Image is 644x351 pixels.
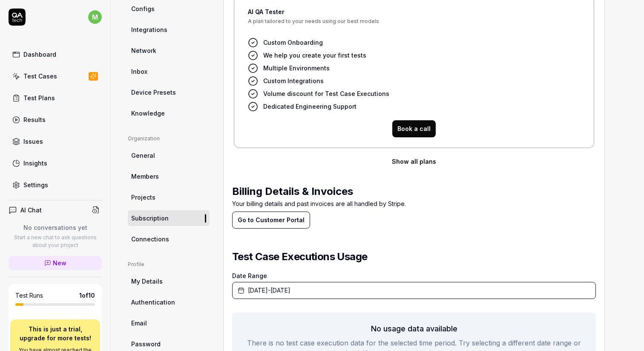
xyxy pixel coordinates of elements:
button: Book a call [392,120,436,137]
label: Date Range [232,271,596,280]
div: Test Plans [23,93,55,102]
a: Inbox [128,64,210,79]
a: Dashboard [9,46,102,63]
a: My Details [128,273,210,289]
span: Device Presets [131,88,176,97]
div: Organization [128,135,210,142]
a: Projects [128,189,210,205]
span: A plan tailored to your needs using our best models [248,19,580,31]
span: Volume discount for Test Case Executions [263,89,389,98]
a: Settings [9,177,102,193]
div: Profile [128,261,210,268]
h5: Test Runs [15,292,43,299]
a: Issues [9,133,102,150]
h2: Billing Details & Invoices [232,184,596,199]
span: Custom Integrations [263,76,324,85]
a: Device Presets [128,84,210,100]
h3: No usage data available [242,323,586,334]
a: Integrations [128,22,210,38]
span: m [88,10,102,24]
span: Authentication [131,298,175,307]
a: Insights [9,155,102,171]
span: Dedicated Engineering Support [263,102,356,111]
button: m [88,9,102,26]
a: Subscription [128,210,210,226]
button: Go to Customer Portal [232,212,310,229]
p: Start a new chat to ask questions about your project [9,234,102,249]
span: Inbox [131,67,147,76]
p: This is just a trial, upgrade for more tests! [15,325,95,342]
span: We help you create your first tests [263,51,366,60]
div: Dashboard [23,50,56,59]
div: Insights [23,159,47,168]
button: Show all plans [232,153,596,170]
a: Results [9,111,102,128]
span: Custom Onboarding [263,38,323,47]
p: Your billing details and past invoices are all handled by Stripe. [232,199,596,212]
a: Knowledge [128,105,210,121]
span: [DATE] - [DATE] [248,286,290,295]
span: Members [131,172,159,181]
span: Knowledge [131,109,165,118]
span: Password [131,339,161,348]
div: Test Cases [23,72,57,81]
h2: Test Case Executions Usage [232,249,596,264]
a: General [128,148,210,163]
span: Projects [131,193,155,202]
a: Members [128,168,210,184]
span: Email [131,319,147,328]
span: Configs [131,4,155,13]
a: Network [128,43,210,58]
a: Authentication [128,294,210,310]
button: [DATE]-[DATE] [232,282,596,299]
span: General [131,151,155,160]
div: Results [23,115,46,124]
a: Connections [128,231,210,247]
a: New [9,256,102,270]
span: 1 of 10 [79,291,95,300]
p: No conversations yet [9,223,102,232]
span: New [53,258,66,267]
span: Subscription [131,214,169,223]
a: Test Cases [9,68,102,84]
div: Settings [23,180,48,189]
span: Integrations [131,25,167,34]
a: Configs [128,1,210,17]
span: Multiple Environments [263,64,330,73]
span: Connections [131,235,169,244]
span: My Details [131,277,163,286]
a: Test Plans [9,90,102,106]
a: Book a call [392,124,436,133]
span: Network [131,46,156,55]
h4: AI QA Tester [248,7,580,16]
h4: AI Chat [20,206,42,215]
div: Issues [23,137,43,146]
a: Email [128,315,210,331]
